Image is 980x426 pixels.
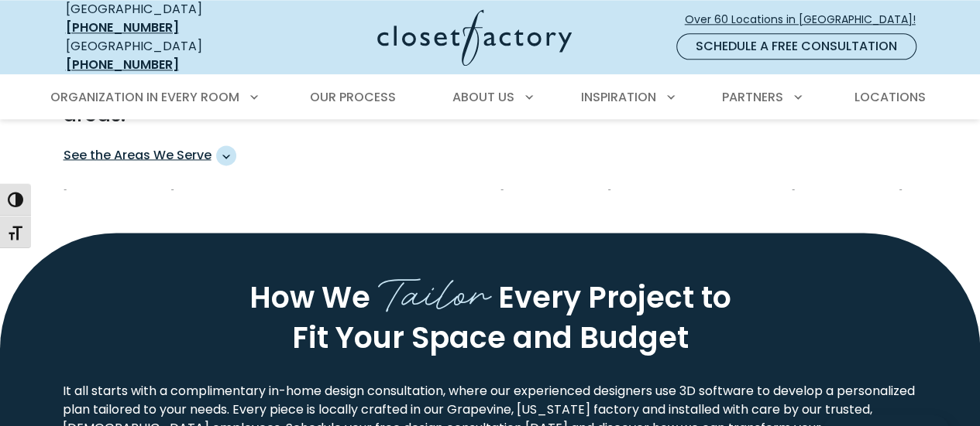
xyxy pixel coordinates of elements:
span: Partners [722,88,783,106]
span: Our Process [310,88,396,106]
span: Fit Your Space and Budget [292,316,689,357]
span: Tailor [378,259,490,321]
span: Every Project to [498,276,731,317]
span: Inspiration [581,88,656,106]
span: How We [249,276,370,317]
a: [PHONE_NUMBER] [66,56,179,73]
a: Schedule a Free Consultation [676,33,916,60]
nav: Primary Menu [40,76,941,119]
img: Closet Factory Logo [377,9,572,66]
a: Over 60 Locations in [GEOGRAPHIC_DATA]! [684,6,929,33]
button: See the Areas We Serve [63,140,237,171]
span: See the Areas We Serve [64,145,236,165]
a: [PHONE_NUMBER] [66,19,179,36]
span: Organization in Every Room [50,88,239,106]
span: About Us [452,88,514,106]
span: Locations [854,88,925,106]
div: [GEOGRAPHIC_DATA] [66,37,256,74]
span: Over 60 Locations in [GEOGRAPHIC_DATA]! [685,12,928,28]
